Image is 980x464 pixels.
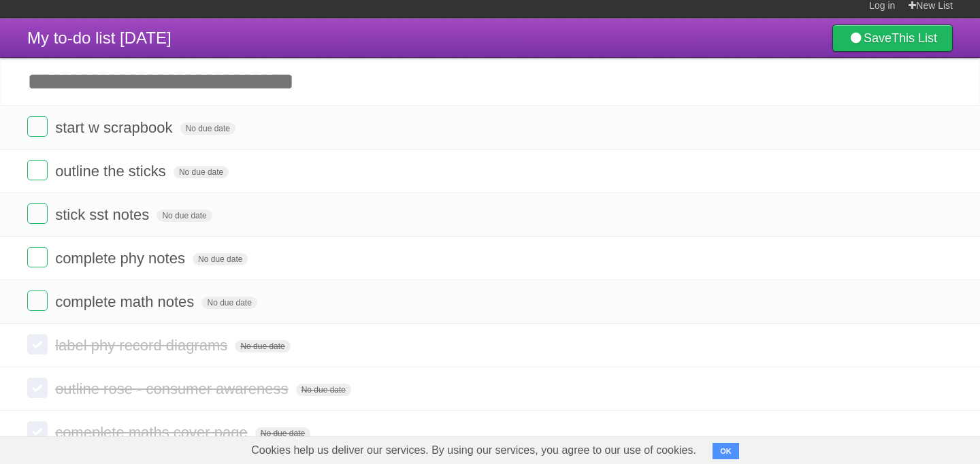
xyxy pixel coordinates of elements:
span: No due date [180,122,235,135]
button: OK [713,443,739,459]
span: No due date [235,340,290,352]
a: SaveThis List [832,24,953,52]
span: Cookies help us deliver our services. By using our services, you agree to our use of cookies. [238,437,710,464]
span: No due date [157,210,212,222]
span: stick sst notes [55,206,152,223]
span: outline rose - consumer awareness [55,380,291,397]
span: comeplete maths cover page [55,424,251,441]
span: No due date [296,384,351,396]
span: My to-do list [DATE] [27,29,171,47]
b: This List [892,31,937,45]
label: Done [27,203,48,224]
span: complete math notes [55,293,197,310]
label: Done [27,291,48,311]
label: Done [27,116,48,137]
span: complete phy notes [55,250,189,267]
span: label phy record diagrams [55,337,231,354]
span: No due date [193,253,248,265]
span: outline the sticks [55,163,169,180]
label: Done [27,421,48,442]
label: Done [27,378,48,398]
label: Done [27,247,48,267]
span: start w scrapbook [55,119,176,136]
label: Done [27,160,48,180]
span: No due date [174,166,229,178]
span: No due date [255,427,310,440]
label: Done [27,334,48,354]
span: No due date [201,297,257,309]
